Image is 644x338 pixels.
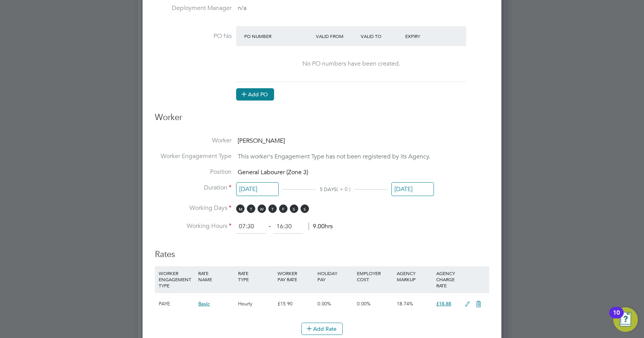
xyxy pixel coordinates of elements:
[157,266,196,292] div: WORKER ENGAGEMENT TYPE
[337,186,351,193] span: ( + 0 )
[314,29,359,43] div: Valid From
[613,307,638,332] button: Open Resource Center, 10 new notifications
[155,152,232,160] label: Worker Engagement Type
[155,184,232,192] label: Duration
[155,32,232,40] label: PO No
[155,4,232,12] label: Deployment Manager
[274,220,303,234] input: 17:00
[236,266,276,286] div: RATE TYPE
[157,293,196,315] div: PAYE
[301,323,343,335] button: Add Rate
[238,153,430,160] span: This worker's Engagement Type has not been registered by its Agency.
[301,204,309,213] span: S
[267,223,272,230] span: ‐
[395,266,434,286] div: AGENCY MARKUP
[236,220,266,234] input: 08:00
[315,266,355,286] div: HOLIDAY PAY
[290,204,298,213] span: S
[247,204,255,213] span: T
[268,204,277,213] span: T
[236,293,276,315] div: Hourly
[359,29,404,43] div: Valid To
[242,29,314,43] div: PO Number
[238,137,285,145] span: [PERSON_NAME]
[244,60,458,68] div: No PO numbers have been created.
[276,293,315,315] div: £15.90
[155,168,232,176] label: Position
[238,4,246,12] span: n/a
[238,168,308,176] span: General Labourer (Zone 3)
[317,300,331,307] span: 0.00%
[276,266,315,286] div: WORKER PAY RATE
[357,300,371,307] span: 0.00%
[236,88,274,101] button: Add PO
[196,266,236,286] div: RATE NAME
[236,182,279,196] input: Select one
[155,112,489,129] h3: Worker
[155,204,232,212] label: Working Days
[391,182,434,196] input: Select one
[258,204,266,213] span: W
[434,266,461,292] div: AGENCY CHARGE RATE
[198,300,210,307] span: Basic
[279,204,287,213] span: F
[436,300,451,307] span: £18.88
[155,222,232,230] label: Working Hours
[155,137,232,145] label: Worker
[320,186,337,193] span: 5 DAYS
[403,29,448,43] div: Expiry
[397,300,413,307] span: 18.74%
[309,223,333,230] span: 9.00hrs
[236,204,245,213] span: M
[155,241,489,260] h3: Rates
[613,313,620,323] div: 10
[355,266,394,286] div: EMPLOYER COST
